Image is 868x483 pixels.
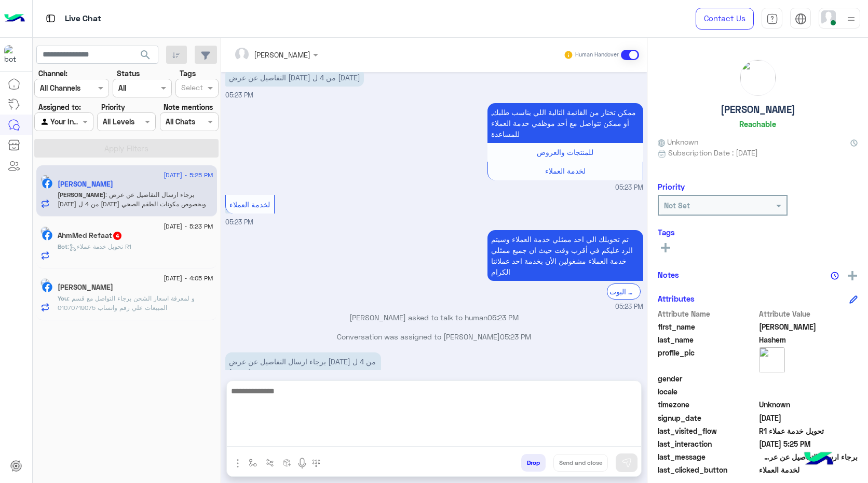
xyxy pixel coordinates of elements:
[545,166,586,175] span: لخدمة العملاء
[759,347,785,373] img: picture
[67,243,131,250] span: : تحويل خدمة عملاء R1
[831,272,839,280] img: notes
[38,68,67,79] label: Channel:
[658,228,858,237] h6: Tags
[180,82,203,95] div: Select
[658,399,757,410] span: timezone
[164,222,213,231] span: [DATE] - 5:23 PM
[164,171,213,180] span: [DATE] - 5:25 PM
[225,352,381,392] p: 31/8/2025, 5:25 PM
[245,454,262,471] button: select flow
[42,230,52,240] img: Facebook
[658,413,757,423] span: signup_date
[58,191,206,217] span: برجاء ارسال التفاصيل عن عرض المولد النبوي من 4 ل 7 سبتمبر وبخصوص مكونات الطقم الصحي هل يوجد بانيو ؟
[229,200,270,209] span: لخدمة العملاء
[164,102,213,112] label: Note mentions
[759,399,858,410] span: Unknown
[58,243,67,250] span: Bot
[658,270,679,279] h6: Notes
[40,226,50,236] img: picture
[42,282,52,292] img: Facebook
[821,10,836,25] img: userImage
[759,425,858,436] span: تحويل خدمة عملاء R1
[759,321,858,332] span: Ahmed
[262,454,279,471] button: Trigger scenario
[44,12,57,25] img: tab
[658,308,757,319] span: Attribute Name
[40,175,50,184] img: picture
[42,178,52,189] img: Facebook
[759,413,858,423] span: 2025-08-31T14:22:50.024Z
[4,45,23,64] img: 322208621163248
[762,8,782,30] a: tab
[537,148,593,157] span: للمنتجات والعروض
[180,68,196,79] label: Tags
[759,386,858,397] span: null
[232,457,244,470] img: send attachment
[58,283,113,292] h5: ميكو ميكو
[279,454,296,471] button: create order
[658,294,695,303] h6: Attributes
[225,218,253,226] span: 05:23 PM
[658,425,757,436] span: last_visited_flow
[696,8,754,30] a: Contact Us
[312,459,320,467] img: make a call
[801,442,837,478] img: hulul-logo.png
[487,230,643,281] p: 31/8/2025, 5:23 PM
[658,464,757,475] span: last_clicked_button
[65,12,101,26] p: Live Chat
[139,49,152,61] span: search
[658,438,757,449] span: last_interaction
[759,334,858,345] span: Hashem
[759,438,858,449] span: 2025-08-31T14:25:08.056Z
[607,283,641,300] div: الرجوع الى البوت
[58,180,113,189] h5: Ahmed Hashem
[225,312,643,323] p: [PERSON_NAME] asked to talk to human
[101,102,125,112] label: Priority
[38,102,81,112] label: Assigned to:
[40,278,50,288] img: picture
[658,451,757,462] span: last_message
[740,60,776,95] img: picture
[225,68,364,87] p: 31/8/2025, 5:23 PM
[759,451,858,462] span: برجاء ارسال التفاصيل عن عرض المولد النبوي من 4 ل 7 سبتمبر وبخصوص مكونات الطقم الصحي هل يوجد بانيو ؟
[658,136,698,147] span: Unknown
[615,183,643,193] span: 05:23 PM
[766,13,778,25] img: tab
[759,373,858,384] span: null
[266,459,274,467] img: Trigger scenario
[296,457,308,470] img: send voice note
[848,271,857,280] img: add
[487,313,519,322] span: 05:23 PM
[58,294,195,311] span: و لمعرفة اسعار الشحن برجاء التواصل مع قسم المبيعات علي رقم واتساب 01070719075
[225,331,643,342] p: Conversation was assigned to [PERSON_NAME]
[759,464,858,475] span: لخدمة العملاء
[621,458,632,468] img: send message
[249,459,257,467] img: select flow
[668,147,758,158] span: Subscription Date : [DATE]
[739,119,776,129] h6: Reachable
[34,139,219,158] button: Apply Filters
[615,302,643,312] span: 05:23 PM
[845,12,858,25] img: profile
[521,454,546,472] button: Drop
[658,347,757,371] span: profile_pic
[225,91,253,99] span: 05:23 PM
[113,232,121,240] span: 4
[553,454,608,472] button: Send and close
[4,8,25,30] img: Logo
[658,386,757,397] span: locale
[58,191,105,198] span: [PERSON_NAME]
[58,231,123,240] h5: AhmMed Refaat
[133,46,158,68] button: search
[500,332,531,341] span: 05:23 PM
[58,294,68,302] span: You
[117,68,140,79] label: Status
[658,373,757,384] span: gender
[658,321,757,332] span: first_name
[795,13,807,25] img: tab
[658,182,685,191] h6: Priority
[721,104,795,116] h5: [PERSON_NAME]
[575,51,619,59] small: Human Handover
[759,308,858,319] span: Attribute Value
